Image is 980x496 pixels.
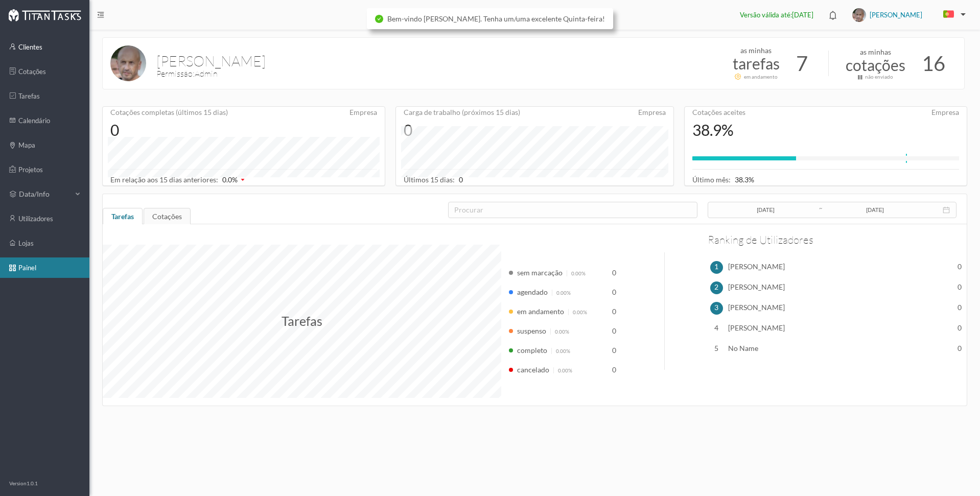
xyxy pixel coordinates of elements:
[558,367,572,373] span: 0.00%
[958,261,962,274] span: 0
[943,206,950,214] i: icon: calendar
[692,120,745,139] div: 38.9%
[860,46,891,57] p: as minhas
[517,307,564,316] span: em andamento
[110,120,228,139] div: 0
[110,108,228,116] span: Cotações completas (últimos 15 dias)
[728,322,785,335] span: [PERSON_NAME]
[156,67,556,80] h3: Permissão : Admin
[612,346,616,355] span: 0
[571,270,586,276] span: 0.00%
[728,343,758,356] span: No Name
[710,281,723,294] div: 2
[110,45,146,81] img: txTsP8FTIqgEhwJwtkAAAAASUVORK5CYII=
[865,73,893,81] div: não enviado
[156,50,556,72] h1: [PERSON_NAME]
[958,302,962,315] span: 0
[796,48,808,79] span: 7
[556,348,570,354] span: 0.00%
[852,8,866,22] img: txTsP8FTIqgEhwJwtkAAAAASUVORK5CYII=
[922,48,945,79] span: 16
[573,309,587,315] span: 0.00%
[826,9,839,22] i: icon: bell
[710,343,723,356] div: 5
[459,175,463,184] span: 0
[612,288,616,296] span: 0
[692,108,745,116] span: Cotações aceites
[454,205,686,215] div: procurar
[97,11,104,18] i: icon: menu-fold
[612,365,616,374] span: 0
[404,175,455,184] span: Últimos 15 dias:
[935,7,970,23] button: PT
[735,175,754,184] span: 38.3 %
[517,268,563,277] span: sem marcação
[733,52,780,75] p: tarefas
[517,346,547,355] span: completo
[556,290,571,296] span: 0.00%
[708,232,813,248] h2: Ranking de Utilizadores
[728,261,785,274] span: [PERSON_NAME]
[692,175,754,184] span: Último mês:
[931,109,959,116] span: Empresa
[349,109,377,116] span: Empresa
[9,480,38,487] p: Version 1.0.1
[710,302,723,315] div: 3
[958,322,962,335] span: 0
[517,288,548,296] span: agendado
[638,109,666,116] span: Empresa
[19,189,70,199] span: data/info
[823,204,927,216] input: Data final
[958,343,962,356] span: 0
[222,175,238,184] span: 0.0 %
[240,177,245,182] i: icon: caret-down
[387,14,605,23] span: Bem-vindo [PERSON_NAME]. Tenha um/uma excelente Quinta-feira!
[740,45,772,56] p: as minhas
[144,208,191,228] div: Cotações
[710,261,723,274] div: 1
[958,281,962,294] span: 0
[612,326,616,335] span: 0
[103,208,143,228] div: Tarefas
[110,175,246,184] span: Em relação aos 15 dias anteriores:
[375,15,383,23] i: icon: check-circle
[8,9,81,21] img: Logo
[728,281,785,294] span: [PERSON_NAME]
[282,314,322,329] span: Tarefas
[555,328,569,335] span: 0.00%
[612,307,616,316] span: 0
[404,108,520,116] span: Carga de trabalho (próximos 15 dias)
[404,120,520,139] div: 0
[846,54,905,77] p: cotações
[517,365,549,374] span: cancelado
[728,302,785,315] span: [PERSON_NAME]
[710,322,723,335] div: 4
[517,326,546,335] span: suspenso
[744,73,778,81] div: em andamento
[612,268,616,277] span: 0
[714,204,818,216] input: Data inicial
